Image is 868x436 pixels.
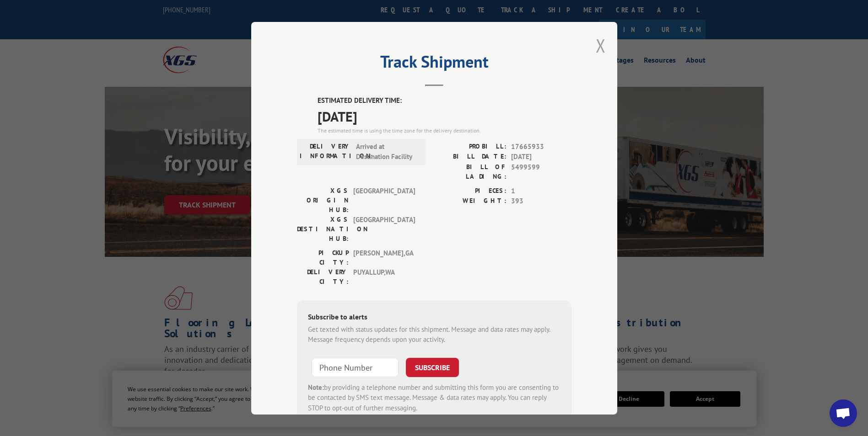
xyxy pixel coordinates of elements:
[308,324,561,345] div: Get texted with status updates for this shipment. Message and data rates may apply. Message frequ...
[318,96,571,106] label: ESTIMATED DELIVERY TIME:
[297,267,349,286] label: DELIVERY CITY:
[297,248,349,267] label: PICKUP CITY:
[596,33,606,58] button: Close modal
[308,383,324,391] strong: Note:
[353,214,415,243] span: [GEOGRAPHIC_DATA]
[830,399,857,427] div: Open chat
[511,186,571,196] span: 1
[353,186,415,214] span: [GEOGRAPHIC_DATA]
[297,186,349,214] label: XGS ORIGIN HUB:
[300,141,351,162] label: DELIVERY INFORMATION:
[353,267,415,286] span: PUYALLUP , WA
[511,196,571,207] span: 393
[434,152,507,162] label: BILL DATE:
[511,152,571,162] span: [DATE]
[356,141,418,162] span: Arrived at Destination Facility
[318,126,571,134] div: The estimated time is using the time zone for the delivery destination.
[297,214,349,243] label: XGS DESTINATION HUB:
[511,162,571,181] span: 5499599
[353,248,415,267] span: [PERSON_NAME] , GA
[406,357,459,377] button: SUBSCRIBE
[434,162,507,181] label: BILL OF LADING:
[511,141,571,152] span: 17665933
[297,55,571,73] h2: Track Shipment
[434,186,507,196] label: PIECES:
[308,382,561,413] div: by providing a telephone number and submitting this form you are consenting to be contacted by SM...
[434,141,507,152] label: PROBILL:
[308,311,561,324] div: Subscribe to alerts
[312,357,399,377] input: Phone Number
[318,106,571,126] span: [DATE]
[434,196,507,207] label: WEIGHT:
